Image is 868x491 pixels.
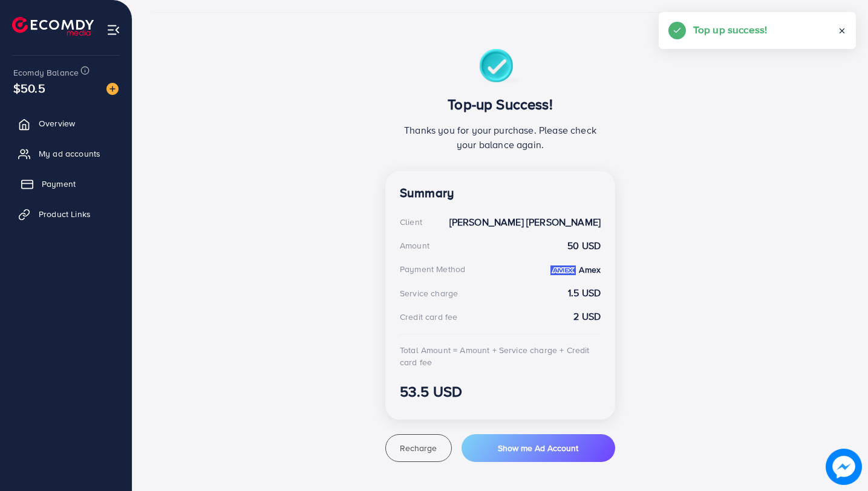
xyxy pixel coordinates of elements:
img: image [106,83,119,95]
img: success [479,49,522,86]
a: Payment [9,172,123,196]
div: Credit card fee [400,311,457,323]
div: Total Amount = Amount + Service charge + Credit card fee [400,344,601,369]
h3: Top-up Success! [400,96,601,113]
img: logo [12,17,94,36]
span: Show me Ad Account [498,442,578,454]
strong: 1.5 USD [568,286,601,300]
span: Product Links [39,208,91,220]
div: Client [400,216,422,228]
button: Show me Ad Account [462,434,615,462]
p: Thanks you for your purchase. Please check your balance again. [400,123,601,152]
span: My ad accounts [39,148,100,160]
a: My ad accounts [9,141,123,166]
img: menu [106,23,120,37]
strong: Amex [579,264,601,276]
span: Payment [42,178,76,190]
span: Ecomdy Balance [13,67,79,79]
span: $50.5 [13,79,46,99]
span: Recharge [400,442,437,454]
button: Recharge [385,434,452,462]
h3: 53.5 USD [400,383,601,400]
a: Overview [9,111,123,135]
strong: 50 USD [567,239,601,253]
div: Amount [400,239,429,252]
img: image [827,450,860,483]
strong: 2 USD [573,310,601,324]
img: credit [550,265,576,275]
strong: [PERSON_NAME] [PERSON_NAME] [449,215,601,229]
div: Service charge [400,287,458,299]
a: Product Links [9,202,123,226]
h5: Top up success! [693,22,767,37]
h4: Summary [400,186,601,201]
span: Overview [39,117,75,129]
div: Payment Method [400,263,465,275]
